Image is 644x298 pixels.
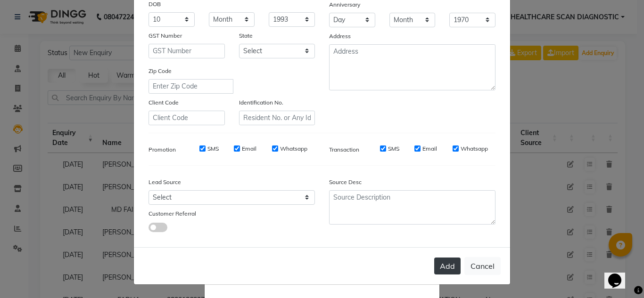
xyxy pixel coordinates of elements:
[604,260,635,289] iframe: chat widget
[149,32,182,40] label: GST Number
[388,145,399,153] label: SMS
[422,145,437,153] label: Email
[329,178,362,186] label: Source Desc
[149,79,233,94] input: Enter Zip Code
[280,145,307,153] label: Whatsapp
[149,178,181,186] label: Lead Source
[461,145,488,153] label: Whatsapp
[329,145,359,154] label: Transaction
[239,111,315,125] input: Resident No. or Any Id
[329,32,351,40] label: Address
[434,258,461,274] button: Add
[207,145,219,153] label: SMS
[239,98,283,107] label: Identification No.
[149,145,176,154] label: Promotion
[329,0,360,9] label: Anniversary
[149,44,225,58] input: GST Number
[239,32,253,40] label: State
[149,67,172,75] label: Zip Code
[149,111,225,125] input: Client Code
[242,145,256,153] label: Email
[149,209,196,218] label: Customer Referral
[149,98,179,107] label: Client Code
[464,257,501,275] button: Cancel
